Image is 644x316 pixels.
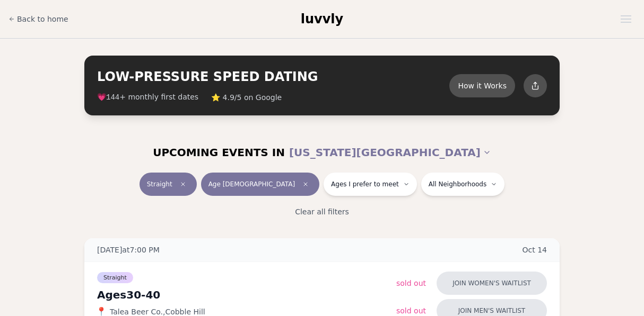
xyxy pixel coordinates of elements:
span: Age [DEMOGRAPHIC_DATA] [208,180,295,188]
span: 📍 [97,308,106,316]
span: Back to home [17,14,68,24]
span: Sold Out [396,306,426,315]
span: Ages I prefer to meet [331,180,399,188]
span: Clear event type filter [177,178,189,191]
div: Ages 30-40 [97,287,396,302]
button: StraightClear event type filter [140,173,197,196]
button: Join women's waitlist [437,272,547,295]
button: All Neighborhoods [421,173,504,196]
a: luvvly [301,11,343,28]
span: UPCOMING EVENTS IN [153,145,285,160]
span: Clear age [299,178,312,191]
button: How it Works [449,74,515,97]
span: Oct 14 [523,245,547,255]
h2: LOW-PRESSURE SPEED DATING [97,68,449,85]
span: All Neighborhoods [429,180,486,188]
span: Straight [97,272,133,283]
span: 144 [106,93,119,102]
span: Straight [147,180,172,188]
span: Sold Out [396,279,426,287]
span: [DATE] at 7:00 PM [97,245,160,255]
span: 💗 + monthly first dates [97,92,198,103]
span: ⭐ 4.9/5 on Google [211,92,282,103]
button: [US_STATE][GEOGRAPHIC_DATA] [289,141,491,164]
button: Clear all filters [289,200,355,223]
button: Open menu [616,11,636,27]
span: luvvly [301,12,343,26]
button: Age [DEMOGRAPHIC_DATA]Clear age [201,173,319,196]
a: Back to home [8,8,68,30]
button: Ages I prefer to meet [324,173,417,196]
